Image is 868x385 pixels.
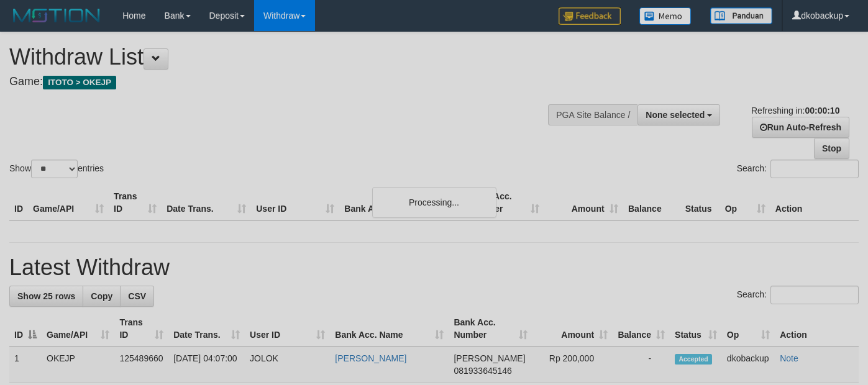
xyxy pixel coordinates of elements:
[751,106,839,115] span: Refreshing in:
[9,185,28,220] th: ID
[623,185,680,220] th: Balance
[168,311,245,346] th: Date Trans.: activate to sort column ascending
[9,255,859,280] h1: Latest Withdraw
[737,286,859,304] label: Search:
[9,76,566,88] h4: Game:
[31,160,78,178] select: Showentries
[770,185,859,220] th: Action
[372,187,496,218] div: Processing...
[775,311,859,346] th: Action
[83,286,121,307] a: Copy
[120,286,154,307] a: CSV
[91,291,112,301] span: Copy
[245,311,330,346] th: User ID: activate to sort column ascending
[330,311,449,346] th: Bank Acc. Name: activate to sort column ascending
[245,346,330,383] td: JOLOK
[710,7,772,24] img: panduan.png
[335,353,406,363] a: [PERSON_NAME]
[613,311,670,346] th: Balance: activate to sort column ascending
[805,106,839,115] strong: 00:00:10
[251,185,339,220] th: User ID
[637,104,720,125] button: None selected
[720,185,770,220] th: Op
[128,291,146,301] span: CSV
[680,185,720,220] th: Status
[639,7,692,25] img: Button%20Memo.svg
[9,45,566,70] h1: Withdraw List
[532,311,613,346] th: Amount: activate to sort column ascending
[109,185,162,220] th: Trans ID
[339,185,465,220] th: Bank Acc. Name
[722,311,775,346] th: Op: activate to sort column ascending
[722,346,775,383] td: dkobackup
[114,311,168,346] th: Trans ID: activate to sort column ascending
[9,160,104,178] label: Show entries
[9,346,42,383] td: 1
[770,286,859,304] input: Search:
[162,185,251,220] th: Date Trans.
[465,185,544,220] th: Bank Acc. Number
[9,6,104,25] img: MOTION_logo.png
[454,366,511,376] span: Copy 081933645146 to clipboard
[9,311,42,346] th: ID: activate to sort column descending
[42,346,114,383] td: OKEJP
[559,7,621,25] img: Feedback.jpg
[42,311,114,346] th: Game/API: activate to sort column ascending
[449,311,532,346] th: Bank Acc. Number: activate to sort column ascending
[544,185,623,220] th: Amount
[814,138,849,159] a: Stop
[752,117,849,138] a: Run Auto-Refresh
[9,286,83,307] a: Show 25 rows
[454,353,525,363] span: [PERSON_NAME]
[28,185,109,220] th: Game/API
[43,76,116,89] span: ITOTO > OKEJP
[168,346,245,383] td: [DATE] 04:07:00
[114,346,168,383] td: 125489660
[670,311,722,346] th: Status: activate to sort column ascending
[613,346,670,383] td: -
[770,160,859,178] input: Search:
[646,110,705,120] span: None selected
[675,354,712,365] span: Accepted
[548,104,637,125] div: PGA Site Balance /
[737,160,859,178] label: Search:
[532,346,613,383] td: Rp 200,000
[780,353,798,363] a: Note
[17,291,75,301] span: Show 25 rows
